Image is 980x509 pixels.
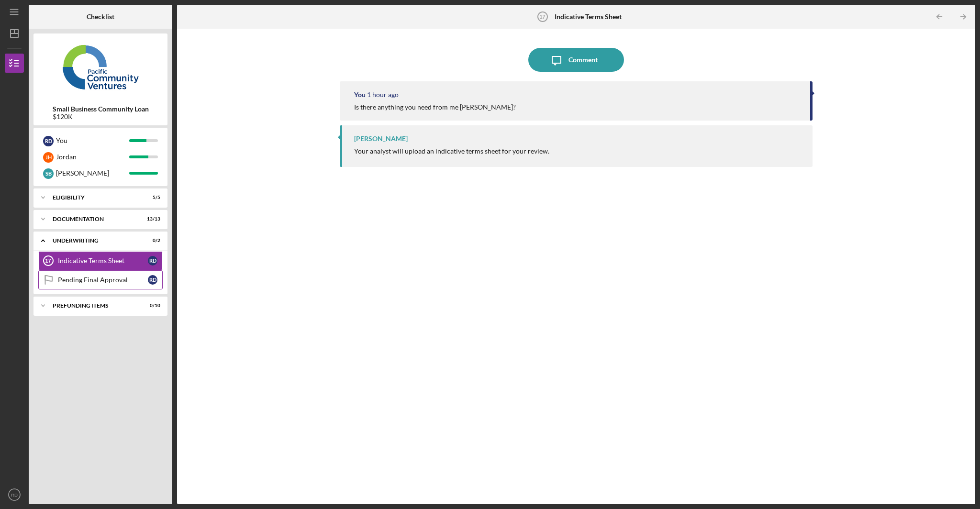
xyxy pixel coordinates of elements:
div: Documentation [53,216,136,222]
text: RD [11,492,18,498]
b: Checklist [87,13,114,21]
div: 13 / 13 [143,216,160,222]
div: Prefunding Items [53,303,136,309]
div: Eligibility [53,195,136,200]
div: 0 / 10 [143,303,160,309]
div: S B [43,168,54,179]
div: R D [148,275,157,285]
b: Small Business Community Loan [53,105,149,113]
div: [PERSON_NAME] [56,165,129,181]
div: 5 / 5 [143,195,160,200]
img: Product logo [33,38,167,96]
time: 2025-09-02 22:54 [367,91,399,99]
div: Underwriting [53,238,136,243]
div: Your analyst will upload an indicative terms sheet for your review. [354,147,549,155]
div: Pending Final Approval [58,276,148,284]
tspan: 17 [539,14,545,20]
div: [PERSON_NAME] [354,135,408,143]
a: Pending Final ApprovalRD [38,270,163,289]
b: Indicative Terms Sheet [555,13,622,21]
div: Jordan [56,149,129,165]
div: R D [148,256,157,266]
a: 17Indicative Terms SheetRD [38,251,163,270]
div: You [56,133,129,149]
div: Indicative Terms Sheet [58,257,148,265]
button: Comment [528,48,624,72]
div: You [354,91,366,99]
div: J H [43,152,54,163]
button: RD [5,485,24,504]
tspan: 17 [45,258,51,264]
div: $120K [53,113,149,121]
div: Comment [568,48,598,72]
div: 0 / 2 [143,238,160,243]
div: Is there anything you need from me [PERSON_NAME]? [354,103,516,111]
div: R D [43,136,54,146]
